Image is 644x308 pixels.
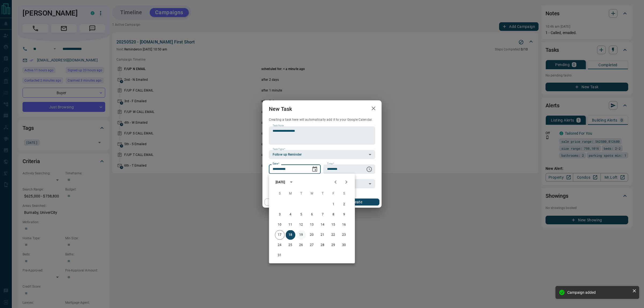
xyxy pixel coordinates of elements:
[286,220,295,230] button: 11
[297,210,306,219] button: 5
[307,220,317,230] button: 13
[329,200,338,209] button: 1
[297,240,306,250] button: 26
[307,188,317,199] span: Wednesday
[273,124,284,127] label: Task Note
[339,240,349,250] button: 30
[330,177,341,188] button: Previous month
[339,200,349,209] button: 2
[329,240,338,250] button: 29
[318,230,328,240] button: 21
[273,162,279,166] label: Date
[273,148,285,151] label: Task Type
[286,188,295,199] span: Monday
[327,162,334,166] label: Time
[309,164,320,175] button: Choose date, selected date is Aug 18, 2025
[286,240,295,250] button: 25
[307,230,317,240] button: 20
[275,188,285,199] span: Sunday
[275,220,285,230] button: 10
[329,188,338,199] span: Friday
[265,199,310,206] button: Cancel
[318,188,328,199] span: Thursday
[275,251,285,260] button: 31
[364,164,375,175] button: Choose time, selected time is 6:00 AM
[329,210,338,219] button: 8
[339,220,349,230] button: 16
[269,150,375,159] div: Follow up Reminder
[307,210,317,219] button: 6
[307,240,317,250] button: 27
[318,210,328,219] button: 7
[275,230,285,240] button: 17
[341,177,352,188] button: Next month
[318,220,328,230] button: 14
[275,240,285,250] button: 24
[286,230,295,240] button: 18
[262,100,298,118] h2: New Task
[297,230,306,240] button: 19
[339,230,349,240] button: 23
[334,199,379,206] button: Create
[297,188,306,199] span: Tuesday
[275,210,285,219] button: 3
[318,240,328,250] button: 28
[286,210,295,219] button: 4
[269,118,375,122] p: Creating a task here will automatically add it to your Google Calendar.
[329,230,338,240] button: 22
[339,210,349,219] button: 9
[339,188,349,199] span: Saturday
[297,220,306,230] button: 12
[329,220,338,230] button: 15
[287,178,296,187] button: calendar view is open, switch to year view
[567,290,630,295] div: Campaign added
[276,180,285,185] div: [DATE]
